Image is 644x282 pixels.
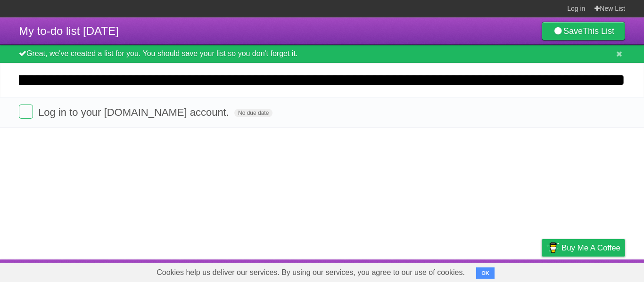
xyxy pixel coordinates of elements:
a: SaveThis List [542,22,625,40]
a: Buy me a coffee [542,239,625,257]
label: Done [19,105,33,119]
a: About [416,262,436,280]
img: Buy me a coffee [546,240,559,256]
span: No due date [234,109,272,117]
a: Terms [497,262,518,280]
button: OK [476,267,495,279]
span: Cookies help us deliver our services. By using our services, you agree to our use of cookies. [147,263,474,282]
a: Developers [447,262,486,280]
b: This List [583,26,614,36]
span: Buy me a coffee [561,240,620,256]
a: Suggest a feature [566,262,625,280]
span: My to-do list [DATE] [19,24,119,37]
a: Privacy [529,262,554,280]
span: Log in to your [DOMAIN_NAME] account. [38,106,231,118]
